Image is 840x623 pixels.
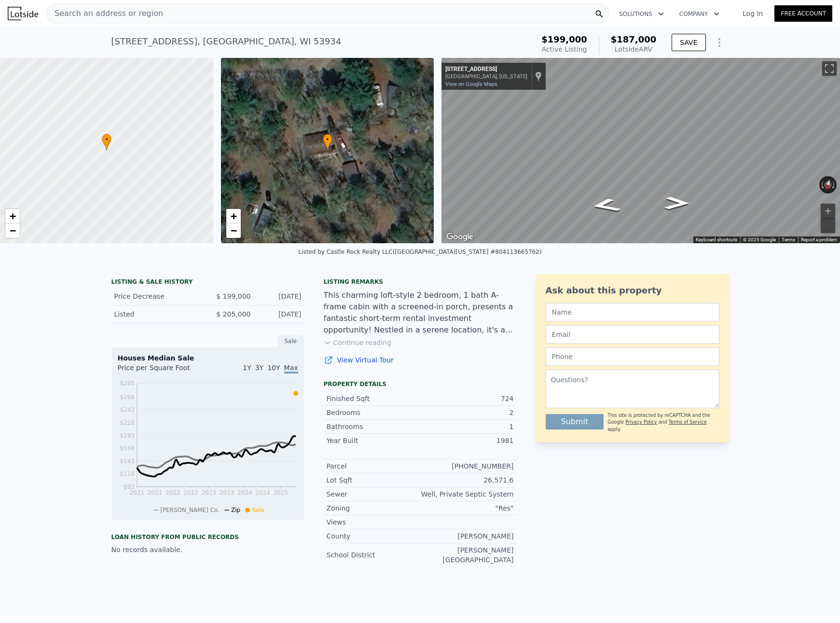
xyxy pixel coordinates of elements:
[230,210,236,222] span: +
[284,364,298,374] span: Max
[226,223,241,238] a: Zoom out
[243,364,251,372] span: 1Y
[420,545,514,565] div: [PERSON_NAME][GEOGRAPHIC_DATA]
[327,489,420,499] div: Sewer
[10,210,16,222] span: +
[165,489,180,496] tspan: 2022
[120,406,135,413] tspan: $243
[120,471,135,477] tspan: $118
[324,355,517,365] a: View Virtual Tour
[327,408,420,417] div: Bedrooms
[327,531,420,541] div: County
[327,475,420,485] div: Lot Sqft
[259,291,302,301] div: [DATE]
[420,436,514,445] div: 1981
[230,224,236,236] span: −
[5,209,20,223] a: Zoom in
[255,489,270,496] tspan: 2024
[120,419,135,426] tspan: $218
[822,61,837,76] button: Toggle fullscreen view
[252,507,264,513] span: Sale
[782,237,795,242] a: Terms (opens in new tab)
[710,33,729,52] button: Show Options
[5,223,20,238] a: Zoom out
[445,73,527,80] div: [GEOGRAPHIC_DATA], [US_STATE]
[420,531,514,541] div: [PERSON_NAME]
[120,394,135,401] tspan: $268
[273,489,288,496] tspan: 2025
[118,353,298,363] div: Houses Median Sale
[541,34,587,44] span: $199,000
[147,489,162,496] tspan: 2021
[441,58,840,243] div: Street View
[420,475,514,485] div: 26,571.6
[120,458,135,465] tspan: $143
[625,419,657,425] a: Privacy Policy
[323,135,332,144] span: •
[546,347,719,366] input: Phone
[607,412,719,433] div: This site is protected by reCAPTCHA and the Google and apply.
[546,414,604,429] button: Submit
[542,45,587,53] span: Active Listing
[327,550,420,560] div: School District
[201,489,216,496] tspan: 2023
[420,408,514,417] div: 2
[111,533,304,541] div: Loan history from public records
[216,292,250,300] span: $ 199,000
[111,35,342,48] div: [STREET_ADDRESS] , [GEOGRAPHIC_DATA] , WI 53934
[259,309,302,319] div: [DATE]
[237,489,252,496] tspan: 2024
[327,517,420,527] div: Views
[731,9,774,18] a: Log In
[124,484,135,490] tspan: $93
[231,507,240,513] span: Zip
[183,489,198,496] tspan: 2022
[832,176,837,194] button: Rotate clockwise
[801,237,837,242] a: Report a problem
[327,436,420,445] div: Year Built
[420,461,514,471] div: [PHONE_NUMBER]
[444,231,476,243] img: Google
[774,5,832,22] a: Free Account
[255,364,263,372] span: 3Y
[8,7,38,20] img: Lotside
[578,195,633,216] path: Go Northeast, W 16th Ave
[102,134,111,151] div: •
[441,58,840,243] div: Map
[445,81,497,87] a: View on Google Maps
[120,445,135,452] tspan: $168
[672,34,705,51] button: SAVE
[219,489,234,496] tspan: 2023
[822,176,834,194] button: Reset the view
[102,135,111,144] span: •
[324,290,517,336] div: This charming loft-style 2 bedroom, 1 bath A-frame cabin with a screened-in porch, presents a fan...
[118,363,208,378] div: Price per Square Foot
[821,204,835,218] button: Zoom in
[819,176,825,194] button: Rotate counterclockwise
[654,194,700,212] path: Go West, W 16th Ave
[114,291,200,301] div: Price Decrease
[327,503,420,513] div: Zoning
[327,422,420,431] div: Bathrooms
[445,66,527,73] div: [STREET_ADDRESS]
[47,8,163,19] span: Search an address or region
[420,422,514,431] div: 1
[611,34,657,44] span: $187,000
[324,338,392,347] button: Continue reading
[120,380,135,387] tspan: $295
[111,278,304,288] div: LISTING & SALE HISTORY
[216,310,250,318] span: $ 205,000
[611,44,657,54] div: Lotside ARV
[298,249,541,255] div: Listed by Castle Rock Realty LLC ([GEOGRAPHIC_DATA][US_STATE] #804113665762)
[267,364,280,372] span: 10Y
[696,236,737,243] button: Keyboard shortcuts
[444,231,476,243] a: Open this area in Google Maps (opens a new window)
[611,5,672,23] button: Solutions
[672,5,727,23] button: Company
[743,237,776,242] span: © 2025 Google
[420,394,514,403] div: 724
[111,545,304,554] div: No records available.
[535,71,542,82] a: Show location on map
[821,219,835,233] button: Zoom out
[226,209,241,223] a: Zoom in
